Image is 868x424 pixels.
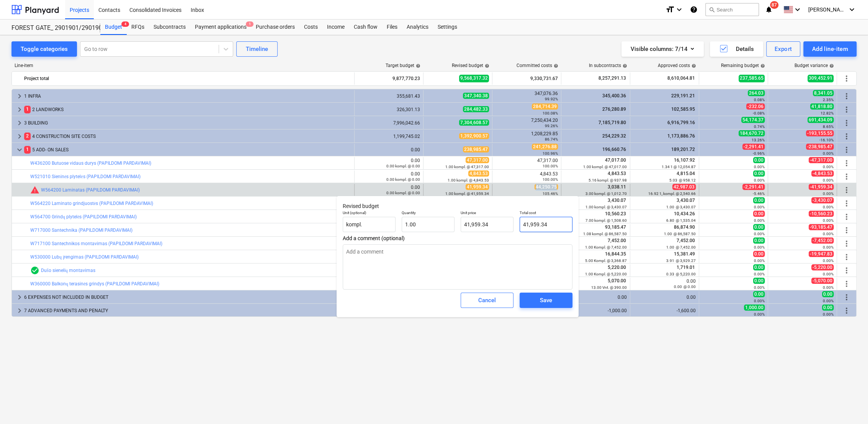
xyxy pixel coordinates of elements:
[808,75,834,82] span: 309,452.91
[190,20,251,35] div: Payment applications
[448,178,489,182] small: 1.00 kompl. @ 4,843.53
[386,191,420,195] small: 0.00 kompl. @ 0.00
[463,146,489,152] span: 238,985.47
[30,174,141,179] a: W521010 Sieninės plytelės (PAPILDOMI PARDAVIMAI)
[794,63,834,68] div: Budget variance
[666,245,696,249] small: 1.00 @ 7,452.00
[633,278,696,289] div: 0.00
[343,210,396,217] p: Unit (optional)
[842,212,851,221] span: More actions
[607,171,627,176] span: 4,843.53
[24,133,31,140] span: 2
[564,308,627,313] div: -1,000.00
[466,157,489,163] span: 47,317.00
[358,93,420,99] div: 355,681.43
[598,75,627,82] span: 8,257,291.13
[744,304,765,311] span: 1,000.00
[673,224,696,230] span: 86,874.90
[823,165,834,169] small: 0.00%
[15,92,24,101] span: keyboard_arrow_right
[459,120,489,126] span: 7,304,608.57
[402,20,433,35] a: Analytics
[466,184,489,190] span: 41,959.34
[543,164,558,168] small: 100.00%
[809,251,834,257] span: -19,947.83
[358,120,420,126] div: 7,996,042.66
[823,232,834,236] small: 0.00%
[358,158,420,169] div: 0.00
[602,93,627,98] span: 345,400.36
[495,171,558,182] div: 4,843.53
[811,264,834,270] span: -5,220.00
[15,105,24,114] span: keyboard_arrow_right
[705,3,759,16] button: Search
[813,90,834,96] span: 8,341.05
[823,245,834,249] small: 0.00%
[604,251,627,257] span: 16,844.35
[753,197,765,203] span: 0.00
[823,312,834,316] small: 0.00%
[386,63,420,68] div: Target budget
[811,197,834,203] span: -3,430.07
[823,259,834,263] small: 0.00%
[754,312,765,316] small: 0.00%
[662,165,696,169] small: 1.34 1 @ 12,054.87
[753,151,765,156] small: -0.96%
[842,239,851,248] span: More actions
[690,64,696,68] span: help
[658,63,696,68] div: Approved costs
[842,172,851,181] span: More actions
[753,192,765,196] small: -5.46%
[543,177,558,182] small: 100.00%
[812,44,848,54] div: Add line-item
[823,299,834,303] small: 0.00%
[598,120,627,125] span: 7,185,719.80
[753,111,765,115] small: -0.08%
[669,178,696,182] small: 5.03 @ 958.12
[673,211,696,216] span: 10,434.26
[358,185,420,195] div: 0.00
[520,293,572,308] button: Save
[842,145,851,154] span: More actions
[808,117,834,123] span: 691,434.09
[742,184,765,190] span: -2,291.41
[753,157,765,163] span: 0.00
[100,20,127,35] div: Budget
[823,124,834,129] small: 8.65%
[349,20,382,35] div: Cash flow
[322,20,349,35] div: Income
[121,21,129,27] span: 4
[251,20,299,35] a: Purchase orders
[823,98,834,102] small: 2.35%
[602,106,627,112] span: 276,280.89
[670,93,696,98] span: 229,191.21
[842,118,851,128] span: More actions
[483,64,489,68] span: help
[842,226,851,235] span: More actions
[543,151,558,156] small: 100.96%
[822,291,834,297] span: 0.00
[589,63,627,68] div: In subcontracts
[30,201,153,206] a: W564220 Laminato grindjuostės (PAPILDOMI PARDAVIMAI)
[127,20,149,35] div: RFQs
[495,131,558,142] div: 1,208,229.85
[495,72,558,85] div: 9,330,731.67
[754,259,765,263] small: 0.00%
[666,218,696,223] small: 6.80 @ 1,535.04
[24,146,31,153] span: 1
[585,259,627,263] small: 5.00 Kompl. @ 3,368.87
[811,237,834,244] span: -7,452.00
[674,285,696,289] small: 0.00 @ 0.00
[739,130,765,136] span: 184,670.72
[607,238,627,243] span: 7,452.00
[532,144,558,150] span: 241,276.88
[830,387,868,424] iframe: Chat Widget
[842,252,851,262] span: More actions
[545,124,558,128] small: 99.26%
[753,264,765,270] span: 0.00
[754,285,765,290] small: 0.00%
[386,164,420,168] small: 0.00 kompl. @ 0.00
[445,165,489,169] small: 1.00 kompl. @ 47,317.00
[30,185,39,195] span: Committed costs exceed revised budget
